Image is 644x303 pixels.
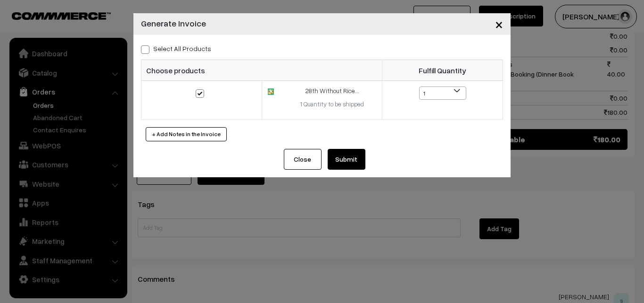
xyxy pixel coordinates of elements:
[268,88,274,95] img: 17327207182824lunch-cartoon.jpg
[288,100,376,109] div: 1 Quantity to be shipped
[487,9,511,39] button: Close
[146,127,227,141] button: + Add Notes in the Invoice
[419,87,466,100] span: 1
[382,60,503,81] th: Fulfill Quantity
[141,60,382,81] th: Choose products
[141,43,211,53] label: Select all Products
[495,15,503,33] span: ×
[328,149,365,170] button: Submit
[288,87,376,96] div: 28th Without Rice...
[420,87,466,100] span: 1
[141,17,206,30] h4: Generate Invoice
[284,149,322,170] button: Close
